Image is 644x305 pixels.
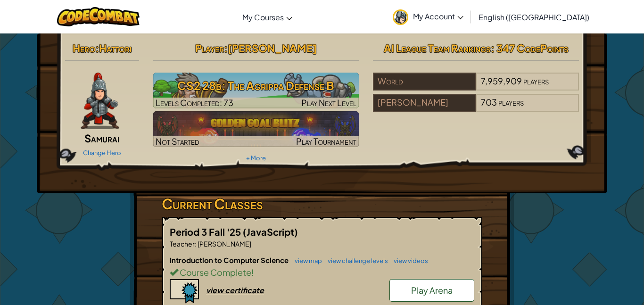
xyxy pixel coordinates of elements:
span: : [224,41,228,55]
a: view certificate [170,285,264,295]
a: + More [246,154,266,162]
span: [PERSON_NAME] [228,41,317,55]
img: Golden Goal [153,111,359,147]
h3: Current Classes [162,193,482,214]
span: My Account [413,11,463,21]
span: Introduction to Computer Science [170,256,290,264]
a: [PERSON_NAME]703players [373,103,579,114]
span: English ([GEOGRAPHIC_DATA]) [479,12,589,22]
span: players [523,75,549,86]
span: 703 [481,97,497,107]
span: Period 3 Fall '25 [170,226,243,238]
a: My Account [388,2,468,32]
span: Hattori [99,41,132,55]
span: AI League Team Rankings [384,41,491,55]
a: view map [290,257,322,264]
span: Play Next Level [301,97,356,108]
span: Play Arena [411,285,453,296]
span: Course Complete [178,267,251,278]
span: Samurai [84,132,119,145]
span: [PERSON_NAME] [197,239,251,248]
a: Play Next Level [153,73,359,108]
img: certificate-icon.png [170,279,199,304]
a: My Courses [238,4,297,30]
span: Teacher [170,239,195,248]
span: 7,959,909 [481,75,522,86]
span: : 347 CodePoints [491,41,569,55]
div: [PERSON_NAME] [373,94,476,112]
a: view videos [389,257,428,264]
h3: CS2 28b: The Agrippa Defense B [153,75,359,96]
a: English ([GEOGRAPHIC_DATA]) [474,4,594,30]
img: CodeCombat logo [57,7,140,26]
div: view certificate [206,285,264,295]
span: players [498,97,524,107]
img: CS2 28b: The Agrippa Defense B [153,73,359,108]
span: Play Tournament [296,136,356,147]
a: World7,959,909players [373,82,579,92]
div: World [373,73,476,91]
span: Player [195,41,224,55]
span: Not Started [156,136,199,147]
a: Not StartedPlay Tournament [153,111,359,147]
a: Change Hero [83,149,121,157]
span: (JavaScript) [243,226,298,238]
span: : [195,239,197,248]
img: samurai.pose.png [81,73,119,129]
span: Hero [73,41,95,55]
img: avatar [393,9,408,25]
span: ! [251,267,254,278]
span: : [95,41,99,55]
span: Levels Completed: 73 [156,97,233,108]
span: My Courses [242,12,284,22]
a: view challenge levels [323,257,388,264]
